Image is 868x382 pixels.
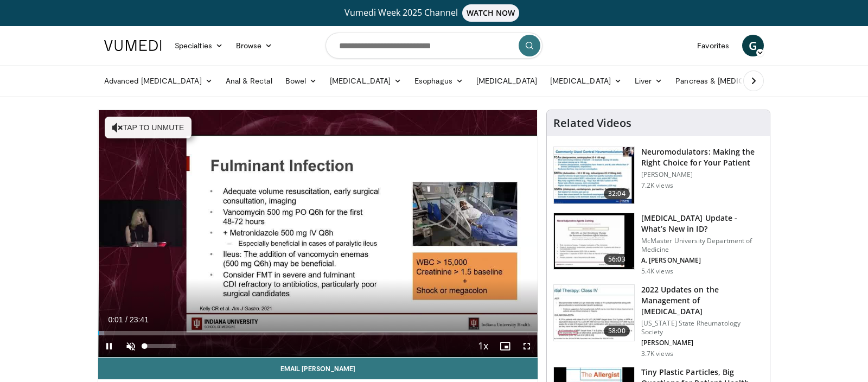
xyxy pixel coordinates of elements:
[544,70,628,92] a: [MEDICAL_DATA]
[108,315,123,324] span: 0:01
[279,70,323,92] a: Bowel
[641,147,763,168] h3: Neuromodulators: Making the Right Choice for Your Patient
[641,181,673,190] p: 7.2K views
[553,284,763,358] a: 58:00 2022 Updates on the Management of [MEDICAL_DATA] [US_STATE] State Rheumatology Society [PER...
[494,335,516,357] button: Enable picture-in-picture mode
[553,147,763,204] a: 32:04 Neuromodulators: Making the Right Choice for Your Patient [PERSON_NAME] 7.2K views
[470,70,544,92] a: [MEDICAL_DATA]
[462,4,520,22] span: WATCH NOW
[628,70,669,92] a: Liver
[98,70,219,92] a: Advanced [MEDICAL_DATA]
[554,213,634,270] img: 98142e78-5af4-4da4-a248-a3d154539079.150x105_q85_crop-smart_upscale.jpg
[553,117,631,130] h4: Related Videos
[641,213,763,234] h3: [MEDICAL_DATA] Update - What’s New in ID?
[553,213,763,276] a: 56:03 [MEDICAL_DATA] Update - What’s New in ID? McMaster University Department of Medicine A. [PE...
[641,319,763,336] p: [US_STATE] State Rheumatology Society
[323,70,408,92] a: [MEDICAL_DATA]
[105,117,192,138] button: Tap to unmute
[144,344,175,348] div: Volume Level
[104,40,162,51] img: VuMedi Logo
[219,70,279,92] a: Anal & Rectal
[641,256,763,265] p: A. [PERSON_NAME]
[641,339,763,347] p: [PERSON_NAME]
[641,237,763,254] p: McMaster University Department of Medicine
[408,70,470,92] a: Esophagus
[554,285,634,341] img: 07e8cbaf-531a-483a-a574-edfd115eef37.150x105_q85_crop-smart_upscale.jpg
[641,349,673,358] p: 3.7K views
[106,4,762,22] a: Vumedi Week 2025 ChannelWATCH NOW
[229,35,279,56] a: Browse
[98,110,538,358] video-js: Video Player
[98,358,538,379] a: Email [PERSON_NAME]
[98,331,538,335] div: Progress Bar
[120,335,142,357] button: Unmute
[516,335,538,357] button: Fullscreen
[554,147,634,203] img: c38ea237-a186-42d0-a976-9c7e81fc47ab.150x105_q85_crop-smart_upscale.jpg
[742,35,764,56] a: G
[168,35,229,56] a: Specialties
[604,188,630,199] span: 32:04
[669,70,796,92] a: Pancreas & [MEDICAL_DATA]
[604,254,630,265] span: 56:03
[691,35,736,56] a: Favorites
[641,284,763,317] h3: 2022 Updates on the Management of [MEDICAL_DATA]
[125,315,127,324] span: /
[325,33,542,59] input: Search topics, interventions
[641,170,763,179] p: [PERSON_NAME]
[473,335,494,357] button: Playback Rate
[641,267,673,276] p: 5.4K views
[130,315,149,324] span: 23:41
[98,335,120,357] button: Pause
[604,326,630,336] span: 58:00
